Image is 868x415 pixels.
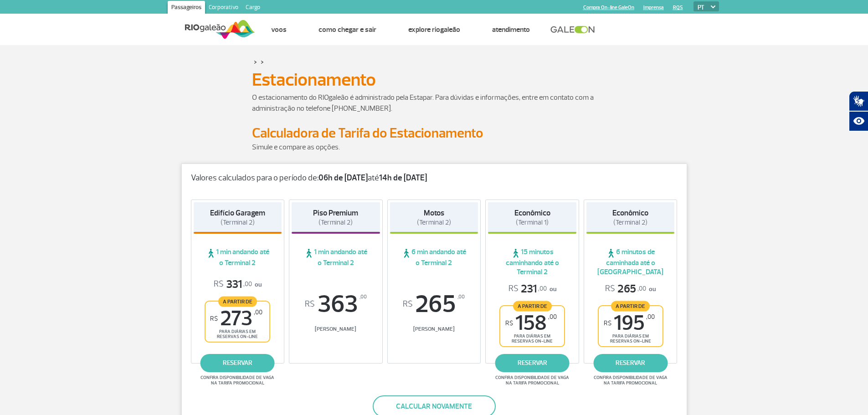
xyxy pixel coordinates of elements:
[210,315,218,323] sup: R$
[194,247,282,267] span: 1 min andando até o Terminal 2
[508,282,547,296] span: 231
[214,277,262,292] p: ou
[292,292,380,317] span: 363
[252,125,616,142] h2: Calculadora de Tarifa do Estacionamento
[242,1,264,15] a: Cargo
[508,282,556,296] p: ou
[252,72,616,87] h1: Estacionamento
[612,208,648,218] strong: Econômico
[360,292,367,302] sup: ,00
[613,218,647,227] span: (Terminal 2)
[611,301,650,311] span: A partir de
[505,319,513,327] sup: R$
[214,277,252,292] span: 331
[221,218,255,227] span: (Terminal 2)
[586,247,675,277] span: 6 minutos de caminhada até o [GEOGRAPHIC_DATA]
[261,56,264,67] a: >
[593,354,668,372] a: reservar
[318,173,368,183] strong: 06h de [DATE]
[390,292,478,317] span: 265
[379,173,427,183] strong: 14h de [DATE]
[292,326,380,333] span: [PERSON_NAME]
[643,5,664,10] a: Imprensa
[488,247,576,277] span: 15 minutos caminhando até o Terminal 2
[417,218,451,227] span: (Terminal 2)
[605,282,646,296] span: 265
[252,142,616,153] p: Simule e compare as opções.
[494,375,570,386] span: Confira disponibilidade de vaga na tarifa promocional
[605,282,656,296] p: ou
[505,313,557,333] span: 158
[390,247,478,267] span: 6 min andando até o Terminal 2
[390,326,478,333] span: [PERSON_NAME]
[408,25,460,34] a: Explore RIOgaleão
[318,25,376,34] a: Como chegar e sair
[673,5,683,10] a: RQS
[424,208,444,218] strong: Motos
[205,1,242,15] a: Corporativo
[210,308,262,329] span: 273
[318,218,353,227] span: (Terminal 2)
[254,56,257,67] a: >
[514,208,550,218] strong: Econômico
[254,308,262,316] sup: ,00
[200,354,275,372] a: reservar
[199,375,276,386] span: Confira disponibilidade de vaga na tarifa promocional
[191,173,678,183] p: Valores calculados para o período de: até
[849,91,868,111] button: Abrir tradutor de língua de sinais.
[548,313,557,321] sup: ,00
[313,208,358,218] strong: Piso Premium
[583,5,634,10] a: Compra On-line GaleOn
[592,375,669,386] span: Confira disponibilidade de vaga na tarifa promocional
[305,299,315,309] sup: R$
[604,319,611,327] sup: R$
[508,333,556,344] span: para diárias em reservas on-line
[218,296,257,307] span: A partir de
[849,111,868,131] button: Abrir recursos assistivos.
[168,1,205,15] a: Passageiros
[271,25,287,34] a: Voos
[403,299,413,309] sup: R$
[495,354,570,372] a: reservar
[513,301,552,311] span: A partir de
[492,25,530,34] a: Atendimento
[849,91,868,131] div: Plugin de acessibilidade da Hand Talk.
[516,218,549,227] span: (Terminal 1)
[646,313,655,321] sup: ,00
[606,333,655,344] span: para diárias em reservas on-line
[604,313,655,333] span: 195
[213,329,262,339] span: para diárias em reservas on-line
[210,208,265,218] strong: Edifício Garagem
[252,92,616,114] p: O estacionamento do RIOgaleão é administrado pela Estapar. Para dúvidas e informações, entre em c...
[457,292,465,302] sup: ,00
[292,247,380,267] span: 1 min andando até o Terminal 2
